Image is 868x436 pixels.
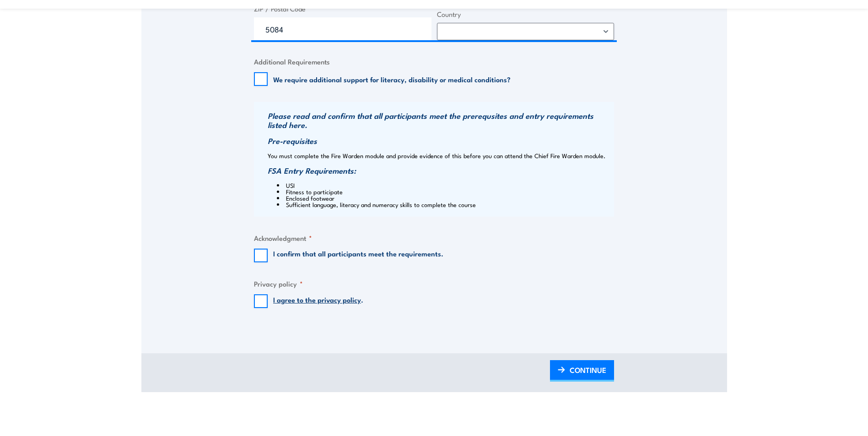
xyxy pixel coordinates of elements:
[273,294,361,304] a: I agree to the privacy policy
[437,9,615,20] label: Country
[277,182,612,188] li: USI
[277,201,612,207] li: Sufficient language, literacy and numeracy skills to complete the course
[268,152,612,159] p: You must complete the Fire Warden module and provide evidence of this before you can attend the C...
[254,233,312,243] legend: Acknowledgment
[277,188,612,195] li: Fitness to participate
[550,360,614,382] a: CONTINUE
[277,195,612,201] li: Enclosed footwear
[273,294,363,308] label: .
[273,249,443,262] label: I confirm that all participants meet the requirements.
[268,111,612,129] h3: Please read and confirm that all participants meet the prerequsites and entry requirements listed...
[254,4,431,14] label: ZIP / Postal Code
[268,166,612,175] h3: FSA Entry Requirements:
[254,278,303,289] legend: Privacy policy
[268,136,612,145] h3: Pre-requisites
[273,74,511,84] label: We require additional support for literacy, disability or medical conditions?
[570,358,606,382] span: CONTINUE
[254,56,330,67] legend: Additional Requirements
